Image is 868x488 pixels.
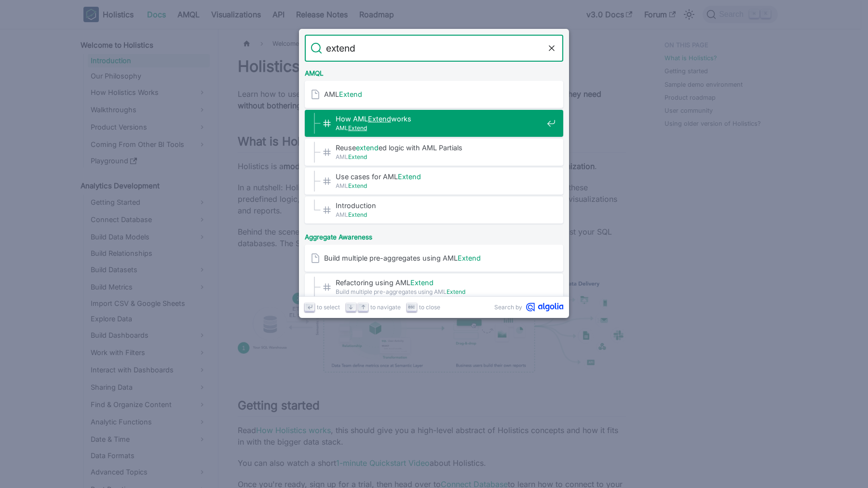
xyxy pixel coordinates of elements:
mark: Extend [348,153,367,160]
svg: Algolia [526,303,563,312]
span: AML [336,152,543,161]
div: AMQL [303,62,565,81]
span: Build multiple pre-aggregates using AML [324,253,543,263]
mark: Extend [410,278,434,287]
svg: Arrow up [360,303,367,311]
mark: Extend [348,182,367,189]
span: Build multiple pre-aggregates using AML [336,287,543,296]
span: Introduction​ [336,201,543,210]
svg: Arrow down [347,303,354,311]
span: Use cases for AML ​ [336,172,543,181]
div: Aggregate Awareness [303,225,565,245]
a: AMLExtend [305,81,563,108]
a: Use cases for AMLExtend​AMLExtend [305,168,563,195]
span: AML [336,123,543,132]
a: Introduction​AMLExtend [305,197,563,224]
span: to select [317,303,340,312]
a: Refactoring using AMLExtend​Build multiple pre-aggregates using AMLExtend [305,274,563,301]
button: Clear the query [546,42,557,54]
span: to close [419,303,440,312]
svg: Enter key [306,303,313,311]
span: to navigate [370,303,401,312]
mark: extend [356,144,379,152]
a: Build multiple pre-aggregates using AMLExtend [305,245,563,272]
mark: Extend [368,115,391,123]
span: How AML works​ [336,114,543,123]
input: Search docs [322,35,546,62]
span: AML [336,210,543,219]
svg: Escape key [408,303,415,311]
span: AML [324,90,543,99]
span: AML [336,181,543,190]
mark: Extend [458,254,481,262]
mark: Extend [398,172,421,181]
mark: Extend [447,288,465,295]
mark: Extend [339,90,362,98]
a: Search byAlgolia [494,303,563,312]
span: Search by [494,303,522,312]
span: Refactoring using AML ​ [336,278,543,287]
a: Reuseextended logic with AML Partials​AMLExtend [305,139,563,166]
span: Reuse ed logic with AML Partials​ [336,143,543,152]
a: How AMLExtendworks​AMLExtend [305,110,563,137]
mark: Extend [348,124,367,132]
mark: Extend [348,211,367,218]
